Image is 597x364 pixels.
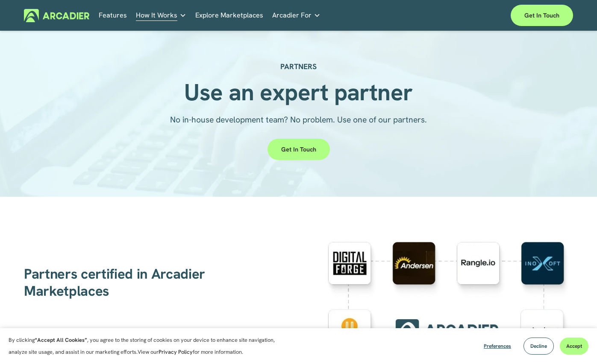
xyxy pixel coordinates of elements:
a: Get in touch [268,139,330,160]
p: By clicking , you agree to the storing of cookies on your device to enhance site navigation, anal... [9,334,286,358]
button: Decline [523,338,554,355]
span: No in-house development team? No problem. Use one of our partners. [170,114,427,125]
span: Preferences [484,343,511,349]
span: We have certified development partners around the world who are experts in customising our market... [24,327,270,349]
img: Arcadier [24,9,89,22]
strong: Use an expert partner [184,77,413,108]
strong: “Accept All Cookies” [35,336,87,344]
span: How It Works [136,9,177,21]
span: Arcadier For [272,9,312,21]
a: Explore Marketplaces [195,9,263,22]
span: Decline [530,343,547,349]
a: folder dropdown [136,9,186,22]
strong: PARTNERS [280,61,317,71]
a: Privacy Policy [159,348,193,355]
a: folder dropdown [272,9,321,22]
a: Get in touch [511,5,573,26]
button: Preferences [477,338,518,355]
button: Accept [560,338,588,355]
span: Partners certified in Arcadier Marketplaces [24,265,209,300]
a: Features [99,9,127,22]
span: Accept [566,343,582,349]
